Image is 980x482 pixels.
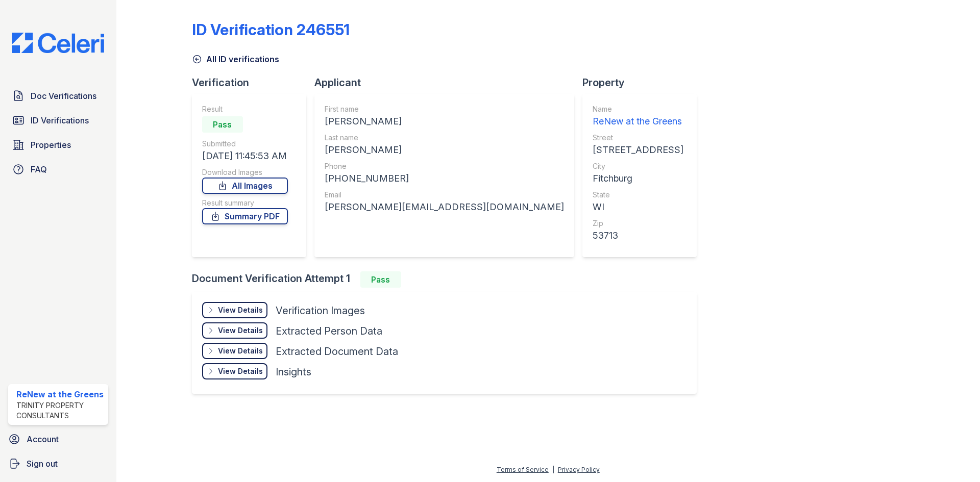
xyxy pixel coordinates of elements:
[593,104,683,129] a: Name ReNew at the Greens
[202,167,288,177] div: Download Images
[31,114,89,126] span: ID Verifications
[325,104,564,114] div: First name
[497,466,549,473] a: Terms of Service
[192,75,314,90] div: Verification
[202,208,288,224] a: Summary PDF
[593,143,683,157] div: [STREET_ADDRESS]
[593,190,683,200] div: State
[593,200,683,214] div: WI
[202,104,288,114] div: Result
[325,171,564,186] div: [PHONE_NUMBER]
[202,149,288,163] div: [DATE] 11:45:53 AM
[325,143,564,157] div: [PERSON_NAME]
[552,466,554,473] div: |
[558,466,600,473] a: Privacy Policy
[593,114,683,129] div: ReNew at the Greens
[192,271,705,288] div: Document Verification Attempt 1
[31,163,47,175] span: FAQ
[593,104,683,114] div: Name
[16,388,104,400] div: ReNew at the Greens
[593,229,683,243] div: 53713
[325,190,564,200] div: Email
[8,135,108,155] a: Properties
[276,365,311,379] div: Insights
[8,110,108,131] a: ID Verifications
[16,400,104,421] div: Trinity Property Consultants
[192,53,279,65] a: All ID verifications
[27,433,59,445] span: Account
[202,198,288,208] div: Result summary
[202,116,243,133] div: Pass
[202,139,288,149] div: Submitted
[276,303,365,318] div: Verification Images
[27,458,58,470] span: Sign out
[582,75,705,90] div: Property
[4,429,112,449] a: Account
[202,177,288,194] a: All Images
[4,453,112,474] a: Sign out
[593,218,683,229] div: Zip
[593,161,683,171] div: City
[31,90,96,102] span: Doc Verifications
[360,271,401,288] div: Pass
[325,133,564,143] div: Last name
[325,161,564,171] div: Phone
[276,344,398,359] div: Extracted Document Data
[218,346,263,356] div: View Details
[325,200,564,214] div: [PERSON_NAME][EMAIL_ADDRESS][DOMAIN_NAME]
[8,159,108,180] a: FAQ
[218,305,263,315] div: View Details
[593,133,683,143] div: Street
[192,20,350,39] div: ID Verification 246551
[218,366,263,376] div: View Details
[276,324,382,338] div: Extracted Person Data
[31,139,71,151] span: Properties
[8,86,108,106] a: Doc Verifications
[314,75,582,90] div: Applicant
[218,325,263,336] div: View Details
[4,33,112,53] img: CE_Logo_Blue-a8612792a0a2168367f1c8372b55b34899dd931a85d93a1a3d3e32e68fde9ad4.png
[325,114,564,129] div: [PERSON_NAME]
[593,171,683,186] div: Fitchburg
